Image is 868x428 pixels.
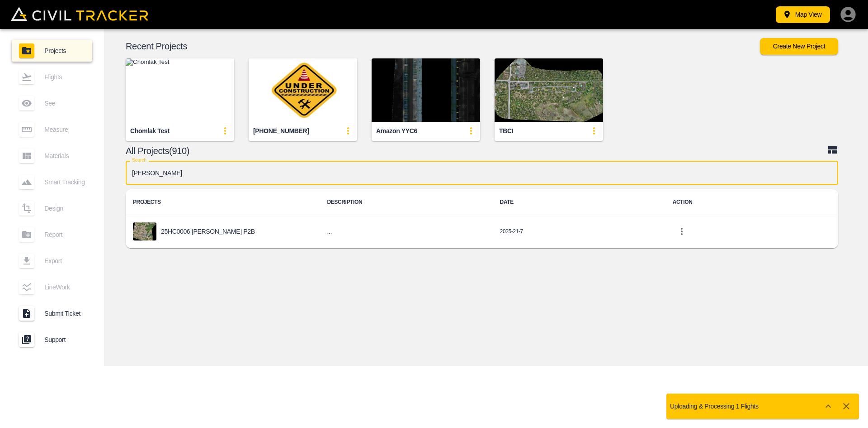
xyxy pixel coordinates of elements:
[126,189,320,215] th: PROJECTS
[462,122,480,140] button: update-card-details
[376,127,417,135] div: Amazon YYC6
[670,403,759,410] p: Uploading & Processing 1 Flights
[12,303,92,324] a: Submit Ticket
[493,189,665,215] th: DATE
[249,58,357,122] img: 2944-25-005
[11,7,148,21] img: Civil Tracker
[126,43,760,50] p: Recent Projects
[161,228,255,235] p: 25HC0006 [PERSON_NAME] P2B
[126,147,827,154] p: All Projects(910)
[130,127,170,135] div: Chomlak Test
[44,336,85,343] span: Support
[339,122,357,140] button: update-card-details
[585,122,603,140] button: update-card-details
[372,58,480,122] img: Amazon YYC6
[12,329,92,351] a: Support
[216,122,234,140] button: update-card-details
[819,397,837,415] button: Show more
[493,215,665,248] td: 2025-21-7
[320,189,492,215] th: DESCRIPTION
[760,38,838,55] button: Create New Project
[495,58,603,122] img: TBCI
[253,127,309,135] div: [PHONE_NUMBER]
[12,40,92,62] a: Projects
[44,310,85,317] span: Submit Ticket
[126,189,838,248] table: project-list-table
[776,6,830,23] button: Map View
[499,127,513,135] div: TBCI
[126,58,234,122] img: Chomlak Test
[327,226,485,237] h6: ...
[665,189,838,215] th: ACTION
[44,47,85,54] span: Projects
[133,222,156,240] img: project-image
